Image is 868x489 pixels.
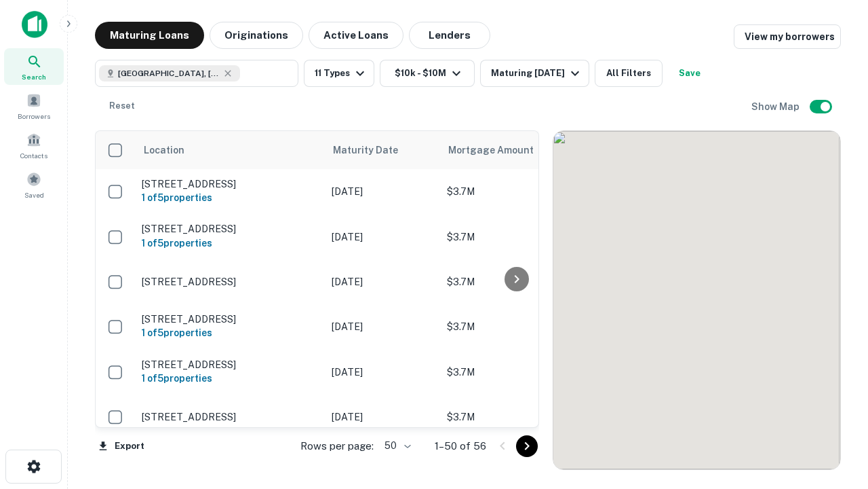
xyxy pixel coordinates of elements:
a: Contacts [4,127,64,164]
span: Search [22,71,46,82]
p: [DATE] [332,365,433,380]
div: Maturing [DATE] [491,65,583,81]
button: Maturing [DATE] [480,60,589,87]
p: 1–50 of 56 [435,438,486,454]
h6: 1 of 5 properties [142,190,318,205]
span: Mortgage Amount [448,142,551,158]
p: [STREET_ADDRESS] [142,411,318,423]
span: Saved [24,189,44,200]
div: 50 [379,436,413,456]
button: 11 Types [304,60,374,87]
p: [STREET_ADDRESS] [142,223,318,235]
iframe: Chat Widget [800,380,868,446]
span: Borrowers [18,111,50,122]
p: Rows per page: [300,438,374,454]
a: View my borrowers [734,24,841,49]
p: $3.7M [447,365,583,380]
button: Export [95,436,148,456]
p: [DATE] [332,274,433,289]
h6: 1 of 5 properties [142,236,318,251]
button: Lenders [409,22,490,49]
th: Mortgage Amount [440,131,589,169]
p: $3.7M [447,184,583,199]
a: Borrowers [4,88,64,124]
p: [STREET_ADDRESS] [142,276,318,288]
button: Reset [100,92,144,120]
h6: 1 of 5 properties [142,325,318,340]
p: $3.7M [447,274,583,289]
p: $3.7M [447,319,583,334]
button: All Filters [595,60,663,87]
p: $3.7M [447,410,583,424]
button: Maturing Loans [95,22,204,49]
p: [STREET_ADDRESS] [142,178,318,190]
span: [GEOGRAPHIC_DATA], [GEOGRAPHIC_DATA] [118,67,220,79]
th: Location [135,131,325,169]
img: capitalize-icon.png [22,11,47,38]
span: Location [143,142,184,158]
span: Contacts [20,150,47,161]
button: Active Loans [309,22,403,49]
button: Go to next page [516,435,538,457]
a: Saved [4,166,64,203]
button: Save your search to get updates of matches that match your search criteria. [668,60,711,87]
span: Maturity Date [333,142,416,158]
p: [DATE] [332,230,433,244]
h6: Show Map [751,99,802,114]
button: $10k - $10M [380,60,475,87]
div: 0 0 [553,131,840,469]
th: Maturity Date [325,131,440,169]
p: [STREET_ADDRESS] [142,313,318,325]
p: [DATE] [332,410,433,424]
p: [STREET_ADDRESS] [142,359,318,371]
a: Search [4,48,64,85]
button: Originations [210,22,303,49]
h6: 1 of 5 properties [142,371,318,386]
p: [DATE] [332,319,433,334]
p: $3.7M [447,230,583,244]
p: [DATE] [332,184,433,199]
